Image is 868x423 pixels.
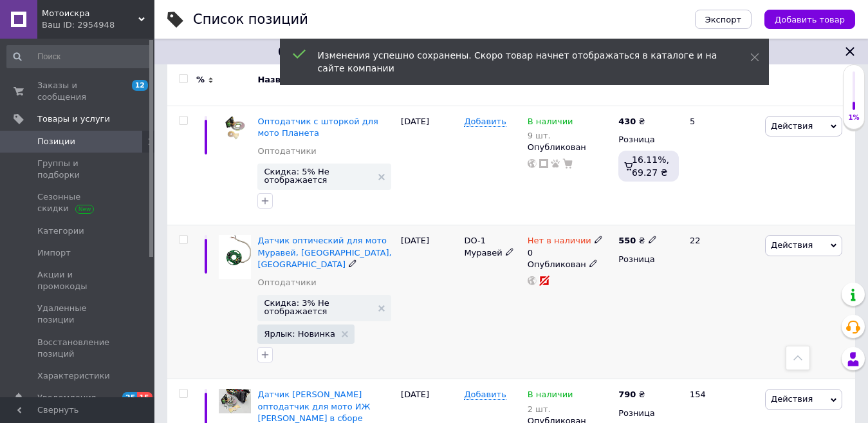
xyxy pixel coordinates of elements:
[528,131,573,140] div: 9 шт.
[37,303,119,326] span: Удаленные позиции
[528,404,573,414] div: 2 шт.
[632,155,669,178] span: 16.11%, 69.27 ₴
[771,121,813,131] span: Действия
[257,277,316,288] a: Оптодатчики
[618,390,636,399] b: 790
[257,117,378,138] a: Оптодатчик с шторкой для мото Планета
[618,408,679,419] div: Розница
[122,392,137,403] span: 25
[193,13,308,26] div: Список позиций
[257,390,370,422] a: Датчик [PERSON_NAME] оптодатчик для мото ИЖ [PERSON_NAME] в сборе
[695,10,752,29] button: Экспорт
[618,116,645,127] div: ₴
[42,19,154,31] div: Ваш ID: 2954948
[137,392,152,403] span: 15
[42,8,138,19] span: Мотоискра
[464,236,502,257] span: DO-1 Муравей
[528,390,573,403] span: В наличии
[37,392,96,404] span: Уведомления
[37,337,119,360] span: Восстановление позиций
[219,235,251,278] img: Датчик оптический для мото Муравей, Тула, Тулица
[219,389,251,413] img: Датчик Холла оптодатчик для мото ИЖ Юпитер в сборе
[618,236,636,245] b: 550
[257,236,391,268] a: Датчик оптический для мото Муравей, [GEOGRAPHIC_DATA], [GEOGRAPHIC_DATA]
[528,142,613,153] div: Опубликован
[37,247,71,259] span: Импорт
[682,225,762,379] div: 22
[37,80,119,103] span: Заказы и сообщения
[37,158,119,181] span: Группы и подборки
[618,254,679,265] div: Розница
[618,389,645,400] div: ₴
[618,134,679,146] div: Розница
[528,259,613,270] div: Опубликован
[618,117,636,126] b: 430
[528,235,603,258] div: 0
[264,330,335,338] span: Ярлык: Новинка
[37,269,119,292] span: Акции и промокоды
[37,113,110,125] span: Товары и услуги
[264,167,372,184] span: Скидка: 5% Не отображается
[132,80,148,91] span: 12
[6,45,152,68] input: Поиск
[844,113,864,122] div: 1%
[37,370,110,382] span: Характеристики
[682,106,762,225] div: 5
[528,236,591,249] span: Нет в наличии
[37,136,75,147] span: Позиции
[398,106,461,225] div: [DATE]
[37,191,119,214] span: Сезонные скидки
[764,10,855,29] button: Добавить товар
[37,225,84,237] span: Категории
[264,299,372,315] span: Скидка: 3% Не отображается
[219,116,251,140] img: Оптодатчик с шторкой для мото Планета
[842,44,858,59] svg: Закрыть
[398,225,461,379] div: [DATE]
[771,240,813,250] span: Действия
[528,117,573,130] span: В наличии
[771,394,813,404] span: Действия
[775,15,845,24] span: Добавить товар
[257,74,303,86] span: Название
[705,15,741,24] span: Экспорт
[257,146,316,157] a: Оптодатчики
[618,235,656,247] div: ₴
[196,74,205,86] span: %
[464,390,506,400] span: Добавить
[318,49,718,75] div: Изменения успешно сохранены. Скоро товар начнет отображаться в каталоге и на сайте компании
[464,117,506,127] span: Добавить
